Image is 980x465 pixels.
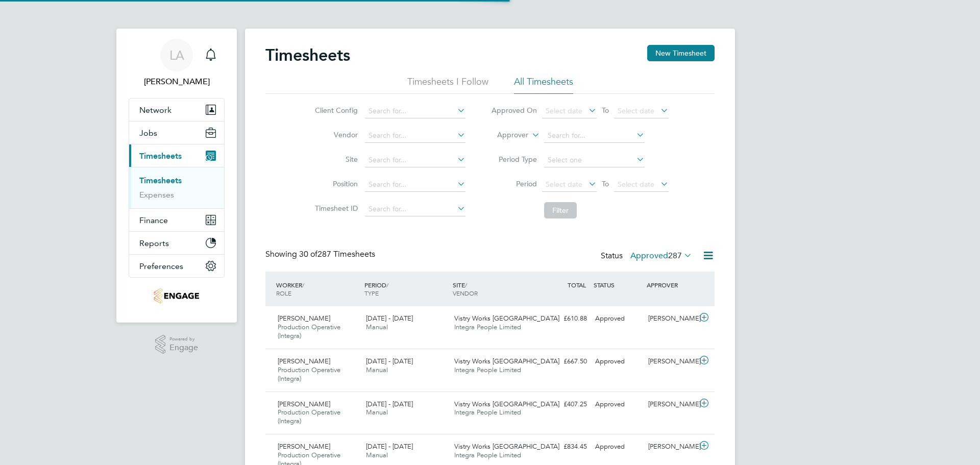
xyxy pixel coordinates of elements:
span: Manual [366,408,388,417]
div: PERIOD [362,276,450,302]
span: [PERSON_NAME] [278,357,330,365]
div: WORKER [274,276,362,302]
span: Engage [169,344,198,352]
input: Search for... [365,178,465,192]
div: Timesheets [129,167,224,208]
span: TOTAL [568,281,586,289]
label: Client Config [312,106,358,115]
div: [PERSON_NAME] [644,310,697,327]
div: £834.45 [538,438,591,455]
button: New Timesheet [647,45,715,61]
span: ROLE [276,289,291,297]
span: Production Operative (Integra) [278,408,340,425]
span: TYPE [364,289,379,297]
label: Approved On [491,106,537,115]
span: To [599,104,612,117]
span: VENDOR [453,289,478,297]
label: Approver [482,130,528,140]
span: LA [169,48,184,62]
label: Timesheet ID [312,204,358,213]
span: [DATE] - [DATE] [366,400,413,408]
span: [DATE] - [DATE] [366,442,413,451]
a: LA[PERSON_NAME] [129,39,225,88]
div: APPROVER [644,276,697,294]
span: [DATE] - [DATE] [366,314,413,323]
span: / [302,281,304,289]
span: Timesheets [139,151,182,161]
span: 30 of [299,249,317,259]
label: Position [312,179,358,188]
div: STATUS [591,276,644,294]
span: Select date [618,180,654,189]
span: Manual [366,451,388,459]
label: Approved [630,251,692,261]
span: Manual [366,365,388,374]
span: Powered by [169,335,198,344]
button: Jobs [129,121,224,144]
input: Search for... [365,129,465,143]
span: / [465,281,467,289]
button: Reports [129,232,224,254]
span: 287 [668,251,682,261]
div: [PERSON_NAME] [644,396,697,413]
span: Integra People Limited [454,365,521,374]
button: Preferences [129,255,224,277]
div: Approved [591,353,644,370]
span: Integra People Limited [454,451,521,459]
input: Search for... [365,104,465,118]
span: To [599,177,612,190]
span: Jobs [139,128,157,138]
div: [PERSON_NAME] [644,353,697,370]
div: £407.25 [538,396,591,413]
span: Select date [618,106,654,115]
span: / [386,281,388,289]
span: Lucy Anderton [129,76,225,88]
div: Showing [265,249,377,260]
span: Integra People Limited [454,408,521,417]
h2: Timesheets [265,45,350,65]
span: Reports [139,238,169,248]
li: All Timesheets [514,76,573,94]
button: Timesheets [129,144,224,167]
input: Search for... [544,129,645,143]
span: Vistry Works [GEOGRAPHIC_DATA] [454,400,559,408]
span: [PERSON_NAME] [278,442,330,451]
span: Production Operative (Integra) [278,323,340,340]
input: Search for... [365,153,465,167]
span: Network [139,105,171,115]
div: Approved [591,438,644,455]
div: [PERSON_NAME] [644,438,697,455]
button: Finance [129,209,224,231]
span: Vistry Works [GEOGRAPHIC_DATA] [454,442,559,451]
img: integrapeople-logo-retina.png [154,288,199,304]
span: Finance [139,215,168,225]
label: Site [312,155,358,164]
nav: Main navigation [116,29,237,323]
div: Approved [591,310,644,327]
label: Vendor [312,130,358,139]
div: £667.50 [538,353,591,370]
span: [PERSON_NAME] [278,314,330,323]
span: [PERSON_NAME] [278,400,330,408]
span: Select date [546,106,582,115]
input: Select one [544,153,645,167]
li: Timesheets I Follow [407,76,488,94]
div: Approved [591,396,644,413]
span: [DATE] - [DATE] [366,357,413,365]
a: Timesheets [139,176,182,185]
input: Search for... [365,202,465,216]
button: Network [129,99,224,121]
button: Filter [544,202,577,218]
span: Select date [546,180,582,189]
span: Production Operative (Integra) [278,365,340,383]
div: £610.88 [538,310,591,327]
a: Go to home page [129,288,225,304]
div: SITE [450,276,538,302]
a: Expenses [139,190,174,200]
label: Period [491,179,537,188]
span: Vistry Works [GEOGRAPHIC_DATA] [454,357,559,365]
span: 287 Timesheets [299,249,375,259]
span: Preferences [139,261,183,271]
a: Powered byEngage [155,335,199,354]
div: Status [601,249,694,263]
